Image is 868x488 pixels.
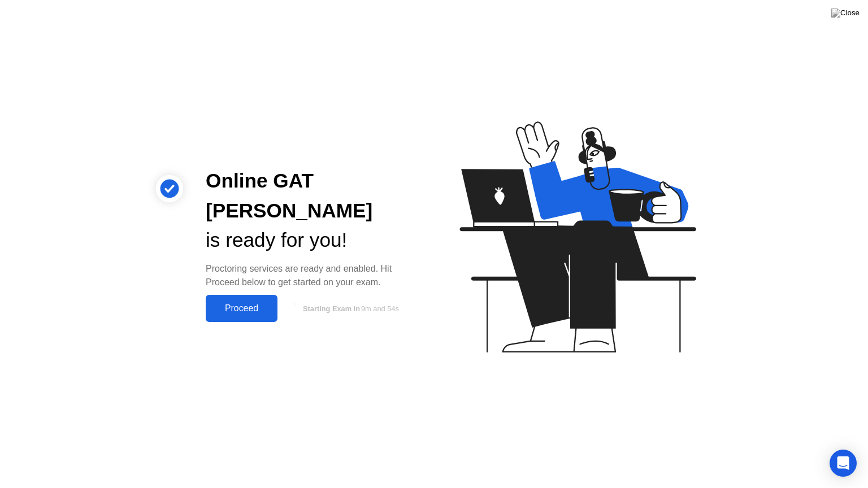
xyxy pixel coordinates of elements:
div: Proctoring services are ready and enabled. Hit Proceed below to get started on your exam. [206,262,416,289]
img: Close [831,8,860,18]
div: Proceed [209,303,274,313]
div: Open Intercom Messenger [830,450,857,477]
span: 9m and 54s [361,304,399,313]
button: Starting Exam in9m and 54s [283,298,416,319]
div: Online GAT [PERSON_NAME] [206,166,416,226]
div: is ready for you! [206,225,416,255]
button: Proceed [206,295,277,322]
